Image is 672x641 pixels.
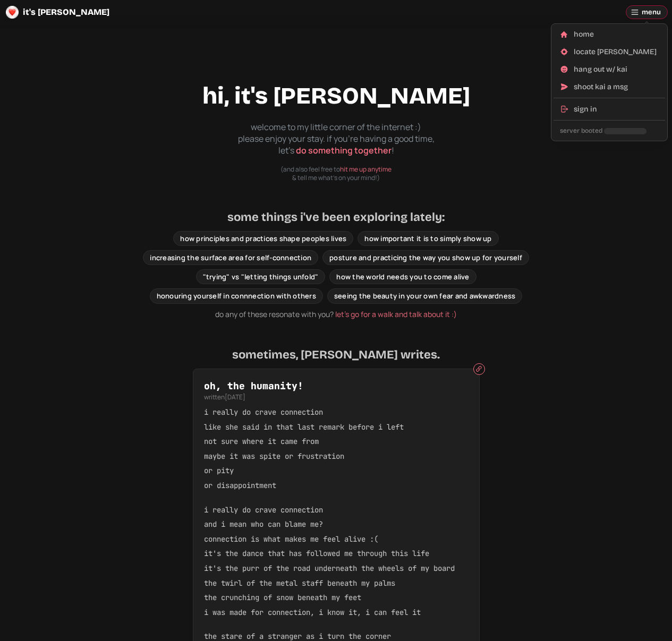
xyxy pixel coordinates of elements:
[204,563,469,574] p: it's the purr of the road underneath the wheels of my board
[204,593,469,603] p: the crunching of snow beneath my feet
[574,64,659,75] div: hang out w/ kai
[204,519,469,530] p: and i mean who can blame me?
[296,144,392,156] a: do something together
[329,253,522,262] span: posture and practicing the way you show up for yourself
[227,209,445,226] h2: some things i've been exploring lately:
[225,392,245,401] time: [DATE]
[574,29,659,40] div: home
[574,104,659,115] div: sign in
[157,291,316,301] span: honouring yourself in connnection with others
[340,165,392,174] button: hit me up anytime
[574,47,659,57] div: locate [PERSON_NAME]
[334,291,516,301] span: seeing the beauty in your own fear and awkwardness
[642,6,661,19] span: menu
[204,466,469,476] p: or pity
[574,82,659,92] div: shoot kai a msg
[6,6,19,19] img: logo-circle-Chuufevo.png
[204,549,469,559] p: it's the dance that has followed me through this life
[204,407,469,418] p: i really do crave connection
[4,4,115,20] a: it's [PERSON_NAME]
[23,8,109,16] span: it's [PERSON_NAME]
[203,272,319,281] span: "trying" vs "letting things unfold"
[336,272,469,281] span: how the world needs you to come alive
[204,578,469,589] p: the twirl of the metal staff beneath my palms
[364,234,491,243] span: how important it is to simply show up
[202,80,470,113] h1: hi, it's [PERSON_NAME]
[150,253,311,262] span: increasing the surface area for self-connection
[335,309,457,319] a: let's go for a walk and talk about it :)
[204,393,469,402] p: written
[204,380,469,392] h3: oh, the humanity!
[280,165,392,182] p: (and also feel free to & tell me what's on your mind!)
[204,505,469,516] p: i really do crave connection
[180,234,346,243] span: how principles and practices shape peoples lives
[204,437,469,447] p: not sure where it came from
[204,422,469,433] p: like she said in that last remark before i left
[204,481,469,491] p: or disappointment
[230,121,443,157] p: welcome to my little corner of the internet :) please enjoy your stay. if you're having a good ti...
[204,451,469,462] p: maybe it was spite or frustration
[204,608,469,618] p: i was made for connection, i know it, i can feel it
[560,126,659,135] div: server booted
[232,347,440,363] h2: sometimes, [PERSON_NAME] writes.
[204,534,469,545] p: connection is what makes me feel alive :(
[215,309,457,320] p: do any of these resonate with you?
